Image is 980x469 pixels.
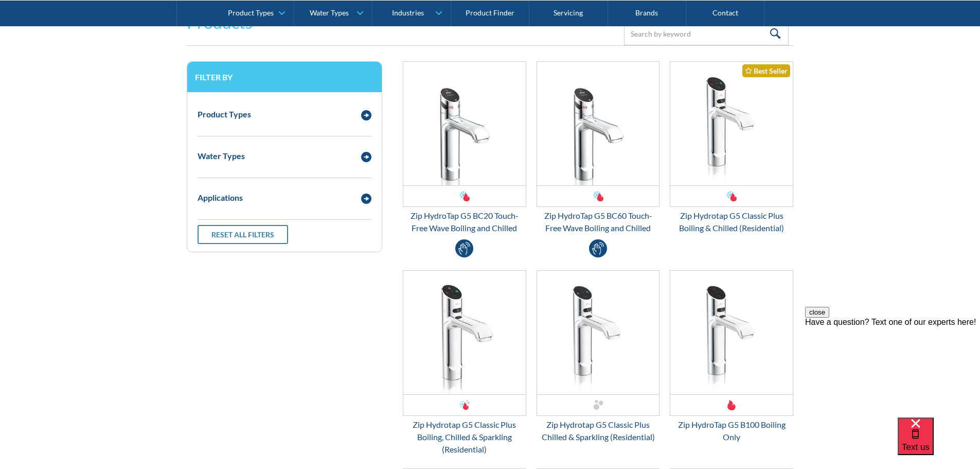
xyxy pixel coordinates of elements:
[537,210,660,234] div: Zip HydroTap G5 BC60 Touch-Free Wave Boiling and Chilled
[228,8,274,17] div: Product Types
[670,210,793,234] div: Zip Hydrotap G5 Classic Plus Boiling & Chilled (Residential)
[403,419,526,456] div: Zip Hydrotap G5 Classic Plus Boiling, Chilled & Sparkling (Residential)
[537,271,660,394] img: Zip Hydrotap G5 Classic Plus Chilled & Sparkling (Residential)
[195,72,374,82] h3: Filter by
[310,8,349,17] div: Water Types
[670,271,793,394] img: Zip HydroTap G5 B100 Boiling Only
[624,22,789,45] input: Search by keyword
[670,61,793,234] a: Zip Hydrotap G5 Classic Plus Boiling & Chilled (Residential)Best SellerZip Hydrotap G5 Classic Pl...
[670,419,793,443] div: Zip HydroTap G5 B100 Boiling Only
[403,271,526,394] img: Zip Hydrotap G5 Classic Plus Boiling, Chilled & Sparkling (Residential)
[537,62,660,185] img: Zip HydroTap G5 BC60 Touch-Free Wave Boiling and Chilled
[742,64,790,77] div: Best Seller
[537,270,660,443] a: Zip Hydrotap G5 Classic Plus Chilled & Sparkling (Residential)Zip Hydrotap G5 Classic Plus Chille...
[670,270,793,443] a: Zip HydroTap G5 B100 Boiling OnlyZip HydroTap G5 B100 Boiling Only
[403,270,526,456] a: Zip Hydrotap G5 Classic Plus Boiling, Chilled & Sparkling (Residential)Zip Hydrotap G5 Classic Pl...
[537,61,660,234] a: Zip HydroTap G5 BC60 Touch-Free Wave Boiling and ChilledZip HydroTap G5 BC60 Touch-Free Wave Boil...
[392,8,424,17] div: Industries
[670,62,793,185] img: Zip Hydrotap G5 Classic Plus Boiling & Chilled (Residential)
[537,419,660,443] div: Zip Hydrotap G5 Classic Plus Chilled & Sparkling (Residential)
[198,225,288,244] a: Reset all filters
[898,418,980,469] iframe: podium webchat widget bubble
[198,192,243,204] div: Applications
[403,61,526,234] a: Zip HydroTap G5 BC20 Touch-Free Wave Boiling and ChilledZip HydroTap G5 BC20 Touch-Free Wave Boil...
[198,150,245,162] div: Water Types
[403,210,526,234] div: Zip HydroTap G5 BC20 Touch-Free Wave Boiling and Chilled
[805,307,980,430] iframe: podium webchat widget prompt
[198,108,251,120] div: Product Types
[403,62,526,185] img: Zip HydroTap G5 BC20 Touch-Free Wave Boiling and Chilled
